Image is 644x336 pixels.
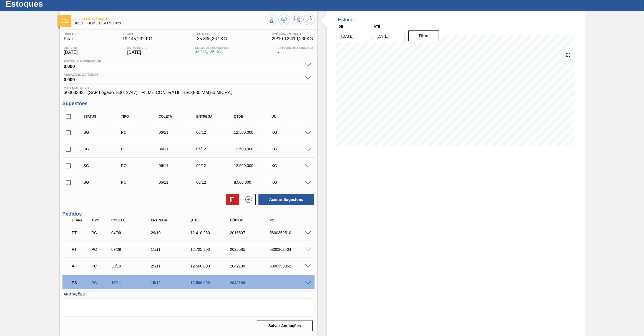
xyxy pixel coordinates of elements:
div: Sugestão Criada [82,180,125,185]
div: 06/11/2025 [157,130,200,135]
span: Pedido em Trânsito [74,17,266,21]
label: De [339,25,343,29]
button: Aceitar Sugestões [258,194,314,205]
div: 12.500,000 [232,130,275,135]
div: 2016897 [228,231,273,235]
div: Coleta [110,218,155,222]
span: 0,000 [64,63,302,69]
div: 15/11/2025 [110,281,155,285]
div: Sugestão Criada [82,147,125,151]
label: Até [374,25,380,29]
span: Data out [64,46,79,49]
span: Material ativo [64,86,313,90]
div: Aceitar Sugestões [256,193,315,206]
div: 2042198 [228,264,273,268]
div: 09/09/2025 [110,247,155,252]
div: Pedido em Trânsito [71,243,92,256]
h3: Pedidos [62,211,315,217]
span: Estoque Fornecedor [64,60,302,63]
div: Entrega [195,115,237,118]
h1: Estoques [6,1,104,7]
span: [DATE] [127,50,147,55]
div: Estoque [338,17,356,23]
span: BR13 - FILME LISO 530X50 [74,21,266,25]
div: Pedido de Compra [90,264,111,268]
span: Próxima Entrega [272,32,313,36]
div: Aguardando Faturamento [71,260,92,272]
button: Ir ao Master Data / Geral [303,14,315,25]
span: PE MAX [197,32,227,36]
p: PT [72,247,90,252]
div: KG [270,180,313,185]
span: Piraí [64,36,78,41]
span: PE MIN [122,32,152,36]
div: Qtde [189,218,234,222]
div: 15/12/2025 [149,281,194,285]
div: Pedido de Compra [120,180,162,185]
div: Excluir Sugestões [223,194,239,205]
div: 5800390352 [268,264,313,268]
span: 29/10 - 12.410,230 KG [272,36,313,41]
div: 29/11/2025 [149,264,194,268]
div: Coleta [157,115,200,118]
div: 12.500,000 [189,264,234,268]
div: - [276,46,314,55]
div: Pedido de Compra [120,163,162,168]
div: Sugestão Criada [82,130,125,135]
div: 2042199 [228,281,273,285]
div: Tipo [90,218,111,222]
button: Visão Geral dos Estoques [266,14,277,25]
div: 06/12/2025 [195,147,237,151]
div: Pedido em Trânsito [71,227,92,239]
img: Ícone [61,19,68,23]
div: 06/12/2025 [195,130,237,135]
div: 06/12/2025 [195,163,237,168]
div: 12.500,000 [232,147,275,151]
div: 8.500,000 [232,180,275,185]
div: Qtde [232,115,275,118]
input: dd/mm/yyyy [374,31,404,42]
div: 2022585 [228,247,273,252]
div: Código [228,218,273,222]
span: Estoque Disponível [195,46,229,49]
div: Pedido de Compra [90,231,111,235]
h3: Sugestões [62,101,315,107]
div: 5800359510 [268,231,313,235]
button: Programar Estoque [291,14,302,25]
p: AF [72,264,90,268]
div: 30/10/2025 [110,264,155,268]
span: 32.226,125 KG [195,50,229,54]
div: Nova sugestão [239,194,256,205]
div: KG [270,163,313,168]
span: 0,000 [64,76,302,82]
div: 12.500,000 [189,281,234,285]
div: 29/10/2025 [149,231,194,235]
div: 04/09/2025 [110,231,155,235]
div: 5800362404 [268,247,313,252]
div: 06/12/2025 [195,180,237,185]
div: 12.500,000 [232,163,275,168]
div: 06/11/2025 [157,180,200,185]
div: Aguardando PC SAP [71,277,92,289]
span: 19.145,292 KG [122,36,152,41]
span: [DATE] [64,50,79,55]
div: 06/11/2025 [157,163,200,168]
div: PO [268,218,313,222]
button: Salvar Anotações [257,320,313,331]
div: Tipo [120,115,162,118]
div: Pedido de Compra [90,247,111,252]
span: Armazéns externos [64,73,302,76]
div: Status [82,115,125,118]
div: Etapa [71,218,92,222]
div: 06/11/2025 [157,147,200,151]
p: PT [72,231,90,235]
div: Pedido de Compra [120,147,162,151]
div: Pedido de Compra [90,281,111,285]
div: Pedido de Compra [120,130,162,135]
span: 85.336,267 KG [197,36,227,41]
input: dd/mm/yyyy [339,31,369,42]
div: 12.410,230 [189,231,234,235]
label: Anotações [64,290,313,299]
div: 11/11/2025 [149,247,194,252]
div: UN [270,115,313,118]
